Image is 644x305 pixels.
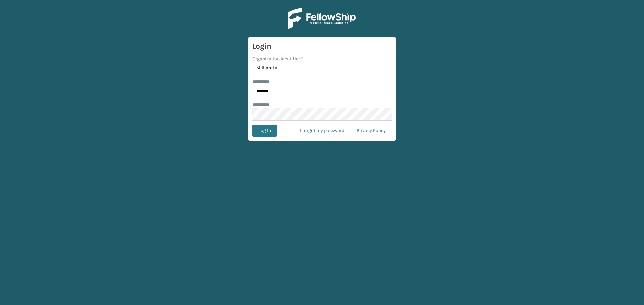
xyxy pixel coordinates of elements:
a: Privacy Policy [351,125,392,137]
img: Logo [288,8,356,29]
label: Organization Identifier [252,55,303,62]
a: I forgot my password [294,125,351,137]
button: Log In [252,125,277,137]
h3: Login [252,41,392,51]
